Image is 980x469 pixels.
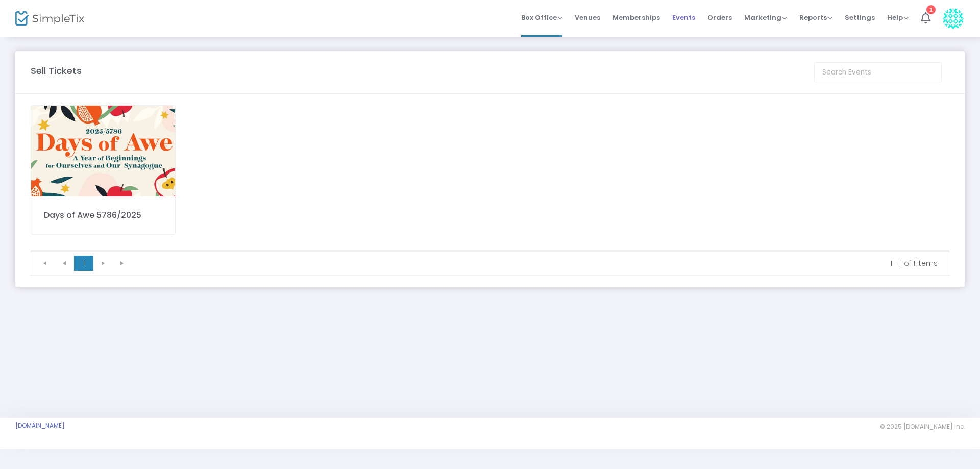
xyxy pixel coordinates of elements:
[814,62,942,82] input: Search Events
[15,422,65,430] a: [DOMAIN_NAME]
[31,64,82,78] m-panel-title: Sell Tickets
[575,5,600,31] span: Venues
[880,423,965,431] span: © 2025 [DOMAIN_NAME] Inc.
[744,13,787,22] span: Marketing
[887,13,909,22] span: Help
[845,5,875,31] span: Settings
[799,13,832,22] span: Reports
[672,5,695,31] span: Events
[926,5,936,14] div: 1
[31,106,175,196] img: TicketEmailImage.png
[612,5,660,31] span: Memberships
[74,256,93,271] span: Page 1
[44,209,162,221] div: Days of Awe 5786/2025
[139,258,938,268] kendo-pager-info: 1 - 1 of 1 items
[521,13,562,22] span: Box Office
[707,5,732,31] span: Orders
